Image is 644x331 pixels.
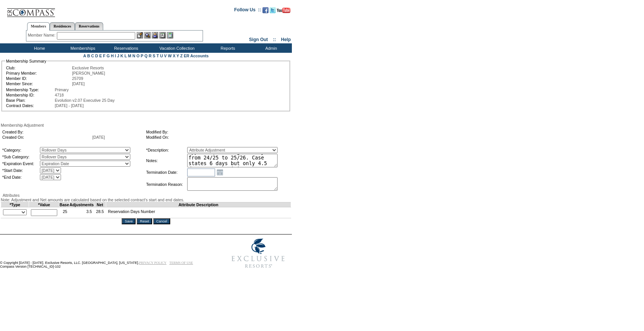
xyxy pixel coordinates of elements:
[173,54,175,58] a: X
[104,43,147,53] td: Reservations
[1,198,291,202] div: Note: Adjustment and Net amounts are calculated based on the selected contract's start and end da...
[95,54,98,58] a: D
[2,147,39,153] td: *Category:
[144,32,151,38] img: View
[146,147,186,153] td: *Description:
[99,54,102,58] a: E
[121,54,124,58] a: K
[117,54,119,58] a: J
[103,54,105,58] a: F
[136,54,139,58] a: O
[6,93,54,97] td: Membership ID:
[55,103,84,108] span: [DATE] - [DATE]
[224,234,292,272] img: Exclusive Resorts
[141,54,143,58] a: P
[87,54,90,58] a: B
[153,218,170,224] input: Cancel
[146,135,287,139] td: Modified On:
[147,43,205,53] td: Vacation Collection
[205,43,249,53] td: Reports
[184,54,209,58] a: ER Accounts
[107,54,110,58] a: G
[60,207,69,218] td: 25
[115,54,116,58] a: I
[128,54,131,58] a: M
[249,43,292,53] td: Admin
[2,135,92,139] td: Created On:
[2,167,39,173] td: *Start Date:
[152,32,158,38] img: Impersonate
[60,202,69,207] td: Base
[17,43,60,53] td: Home
[273,37,276,42] span: ::
[75,22,103,30] a: Reservations
[2,154,39,160] td: *Sub Category:
[262,7,269,13] img: Become our fan on Facebook
[2,174,39,180] td: *End Date:
[262,9,269,14] a: Become our fan on Facebook
[72,76,83,81] span: 25709
[91,54,94,58] a: C
[137,32,143,38] img: b_edit.gif
[249,37,268,42] a: Sign Out
[72,66,104,70] span: Exclusive Resorts
[270,7,276,13] img: Follow us on Twitter
[139,261,166,265] a: PRIVACY POLICY
[6,98,54,103] td: Base Plan:
[2,130,92,134] td: Created By:
[94,207,106,218] td: 28.5
[124,54,127,58] a: L
[27,22,50,31] a: Members
[270,9,276,14] a: Follow us on Twitter
[72,81,85,86] span: [DATE]
[6,71,71,75] td: Primary Member:
[164,54,167,58] a: V
[146,130,287,134] td: Modified By:
[55,93,64,97] span: 4718
[1,123,291,127] div: Membership Adjustment
[5,59,47,63] legend: Membership Summary
[1,202,29,207] td: *Type
[69,202,94,207] td: Adjustments
[6,2,55,17] img: Compass Home
[69,207,94,218] td: 3.5
[216,168,224,176] a: Open the calendar popup.
[144,54,147,58] a: Q
[146,168,186,176] td: Termination Date:
[168,54,172,58] a: W
[149,54,152,58] a: R
[28,32,57,38] div: Member Name:
[55,98,115,103] span: Evolution v2.07 Executive 25 Day
[2,161,39,167] td: *Expiration Event:
[160,54,163,58] a: U
[106,207,291,218] td: Reservation Days Number
[92,135,105,139] span: [DATE]
[6,87,54,92] td: Membership Type:
[122,218,136,224] input: Save
[277,9,290,14] a: Subscribe to our YouTube Channel
[50,22,75,30] a: Residences
[72,71,105,75] span: [PERSON_NAME]
[6,81,71,86] td: Member Since:
[106,202,291,207] td: Attribute Description
[281,37,291,42] a: Help
[1,193,291,198] div: Attributes
[159,32,166,38] img: Reservations
[167,32,173,38] img: b_calculator.gif
[146,177,186,192] td: Termination Reason:
[55,87,69,92] span: Primary
[146,154,186,167] td: Notes:
[277,8,290,13] img: Subscribe to our YouTube Channel
[6,76,71,81] td: Member ID:
[177,54,179,58] a: Y
[180,54,183,58] a: Z
[6,103,54,108] td: Contract Dates:
[137,218,152,224] input: Reset
[60,43,104,53] td: Memberships
[169,261,193,265] a: TERMS OF USE
[156,54,159,58] a: T
[6,66,71,70] td: Club:
[133,54,136,58] a: N
[234,6,261,15] td: Follow Us ::
[29,202,60,207] td: *Value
